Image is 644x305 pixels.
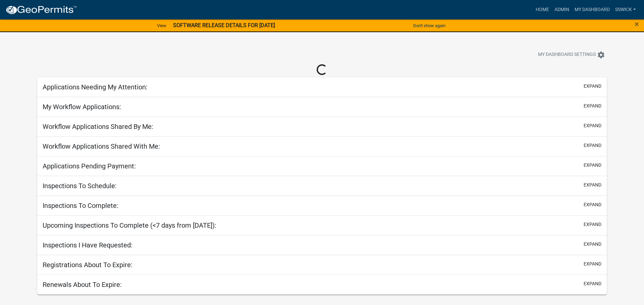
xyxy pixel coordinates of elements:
[635,20,639,28] button: Close
[597,51,605,59] i: settings
[538,51,596,59] span: My Dashboard Settings
[584,280,601,287] button: expand
[43,103,121,111] h5: My Workflow Applications:
[43,221,216,229] h5: Upcoming Inspections To Complete (<7 days from [DATE]):
[43,162,136,170] h5: Applications Pending Payment:
[43,202,118,210] h5: Inspections To Complete:
[572,3,612,16] a: My Dashboard
[43,142,160,150] h5: Workflow Applications Shared With Me:
[584,162,601,169] button: expand
[43,123,153,131] h5: Workflow Applications Shared By Me:
[552,3,572,16] a: Admin
[533,3,552,16] a: Home
[584,260,601,268] button: expand
[43,83,148,91] h5: Applications Needing My Attention:
[584,142,601,149] button: expand
[533,48,610,61] button: My Dashboard Settingssettings
[411,20,448,31] button: Don't show again
[43,281,122,289] h5: Renewals About To Expire:
[43,241,132,249] h5: Inspections I Have Requested:
[154,20,169,31] a: View
[43,182,117,190] h5: Inspections To Schedule:
[584,201,601,208] button: expand
[584,122,601,129] button: expand
[173,22,275,28] strong: SOFTWARE RELEASE DETAILS FOR [DATE]
[584,102,601,109] button: expand
[43,261,132,269] h5: Registrations About To Expire:
[584,221,601,228] button: expand
[612,3,639,16] a: sswick
[584,181,601,188] button: expand
[584,241,601,248] button: expand
[584,83,601,90] button: expand
[635,19,639,29] span: ×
